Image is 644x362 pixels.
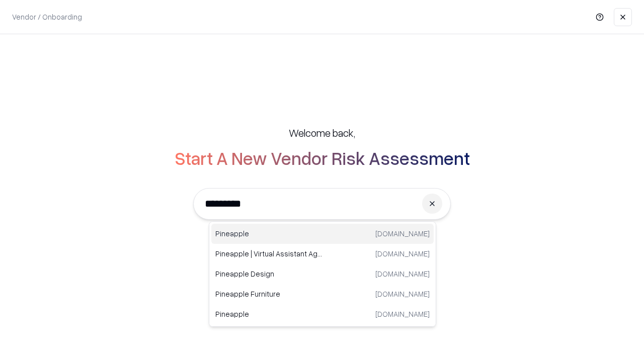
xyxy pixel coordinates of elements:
h2: Start A New Vendor Risk Assessment [175,148,470,168]
p: [DOMAIN_NAME] [375,268,430,279]
p: Pineapple Design [215,268,323,279]
p: [DOMAIN_NAME] [375,309,430,319]
p: [DOMAIN_NAME] [375,289,430,299]
p: [DOMAIN_NAME] [375,248,430,259]
p: Pineapple [215,309,323,319]
div: Suggestions [209,221,436,327]
p: Pineapple Furniture [215,289,323,299]
p: Pineapple [215,228,323,239]
p: [DOMAIN_NAME] [375,228,430,239]
p: Pineapple | Virtual Assistant Agency [215,248,323,259]
h5: Welcome back, [289,126,355,140]
p: Vendor / Onboarding [12,12,82,22]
